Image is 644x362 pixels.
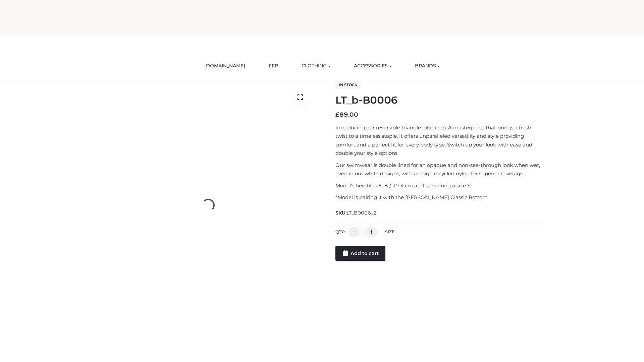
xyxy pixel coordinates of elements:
label: Size: [385,229,395,234]
a: FFP [264,59,283,73]
label: QTY: [335,229,345,234]
a: ACCESSORIES [349,59,396,73]
h1: LT_b-B0006 [335,94,544,106]
span: In stock [335,81,361,89]
span: SKU: [335,209,377,217]
a: CLOTHING [297,59,335,73]
a: BRANDS [410,59,445,73]
p: Introducing our reversible triangle bikini top. A masterpiece that brings a fresh twist to a time... [335,123,544,158]
span: £ [335,111,339,118]
p: Model’s height is 5 ‘8 / 173 cm and is wearing a size S. [335,181,544,190]
bdi: 89.00 [335,111,358,118]
p: Our swimwear is double lined for an opaque and non-see-through look when wet, even in our white d... [335,161,544,178]
span: LT_B0006_2 [346,210,377,216]
a: Add to cart [335,246,385,261]
a: [DOMAIN_NAME] [199,59,250,73]
p: *Model is pairing it with the [PERSON_NAME] Classic Bottom [335,193,544,202]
